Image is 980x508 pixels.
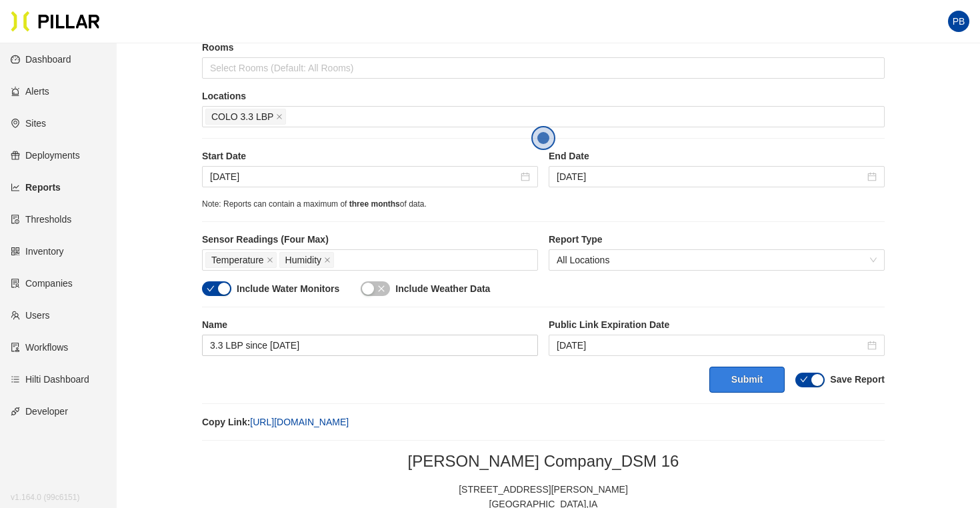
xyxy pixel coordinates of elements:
[285,253,321,267] span: Humidity
[800,375,808,383] span: check
[250,414,349,427] a: [URL][DOMAIN_NAME]
[11,118,46,129] a: environmentSites
[202,89,885,103] label: Locations
[267,257,273,265] span: close
[324,257,331,265] span: close
[709,367,785,393] button: Submit
[11,182,61,193] a: line-chartReports
[11,11,100,32] img: Pillar Technologies
[11,86,49,97] a: alertAlerts
[557,338,865,353] input: Sep 12, 2025
[830,373,885,387] label: Save Report
[549,149,885,163] label: End Date
[276,113,283,121] span: close
[531,126,555,150] button: Open the dialog
[202,451,885,471] h2: [PERSON_NAME] Company_DSM 16
[202,318,538,332] label: Name
[202,198,885,211] div: Note: Reports can contain a maximum of of data.
[202,233,538,247] label: Sensor Readings (Four Max)
[11,246,64,257] a: qrcodeInventory
[11,342,68,353] a: auditWorkflows
[207,285,215,293] span: check
[202,335,538,356] input: Report Name
[11,406,68,417] a: apiDeveloper
[549,318,885,332] label: Public Link Expiration Date
[11,374,89,385] a: barsHilti Dashboard
[11,214,71,225] a: exceptionThresholds
[11,310,50,321] a: teamUsers
[202,482,885,497] div: [STREET_ADDRESS][PERSON_NAME]
[557,250,877,270] span: All Locations
[349,199,400,209] span: three months
[395,282,490,296] label: Include Weather Data
[210,169,518,184] input: Jun 30, 2025
[11,150,80,161] a: giftDeployments
[211,253,264,267] span: Temperature
[202,149,538,163] label: Start Date
[557,169,865,184] input: Aug 29, 2025
[11,54,71,65] a: dashboardDashboard
[211,109,273,124] span: COLO 3.3 LBP
[953,11,965,32] span: PB
[202,41,885,55] label: Rooms
[11,278,73,289] a: solutionCompanies
[549,233,885,247] label: Report Type
[202,417,250,427] span: Copy Link:
[377,285,385,293] span: close
[237,282,339,296] label: Include Water Monitors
